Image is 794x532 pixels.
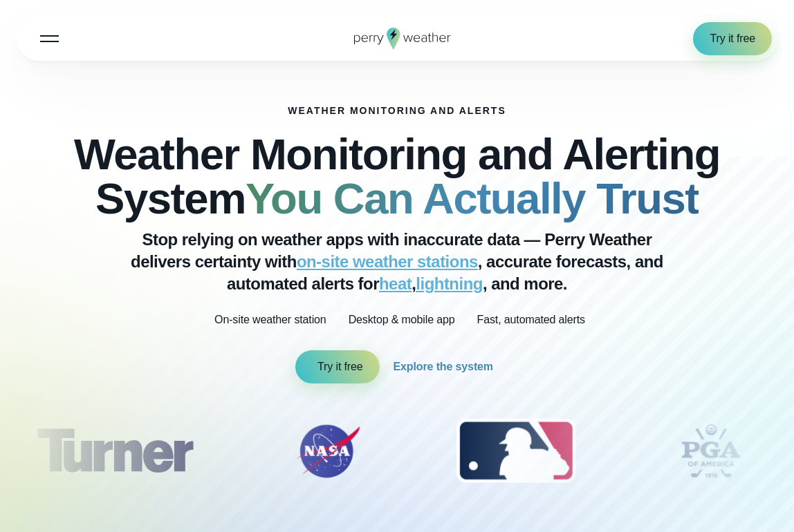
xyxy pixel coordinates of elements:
[416,274,483,293] a: lightning
[443,417,589,486] img: MLB.svg
[17,417,213,486] img: Turner-Construction_1.svg
[656,417,766,486] div: 4 of 12
[317,359,363,375] span: Try it free
[279,417,376,486] img: NASA.svg
[279,417,376,486] div: 2 of 12
[656,417,766,486] img: PGA.svg
[17,417,213,486] div: 1 of 12
[379,274,412,293] a: heat
[17,133,777,220] h2: Weather Monitoring and Alerting System
[710,30,755,47] span: Try it free
[288,105,506,116] h1: Weather Monitoring and Alerts
[394,359,493,375] span: Explore the system
[214,312,326,328] p: On-site weather station
[17,417,777,493] div: slideshow
[443,417,589,486] div: 3 of 12
[120,229,674,294] p: Stop relying on weather apps with inaccurate data — Perry Weather delivers certainty with , accur...
[295,350,380,383] a: Try it free
[297,252,478,271] a: on-site weather stations
[477,312,585,328] p: Fast, automated alerts
[349,312,455,328] p: Desktop & mobile app
[394,350,499,383] a: Explore the system
[693,22,772,55] a: Try it free
[246,174,699,222] strong: You Can Actually Trust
